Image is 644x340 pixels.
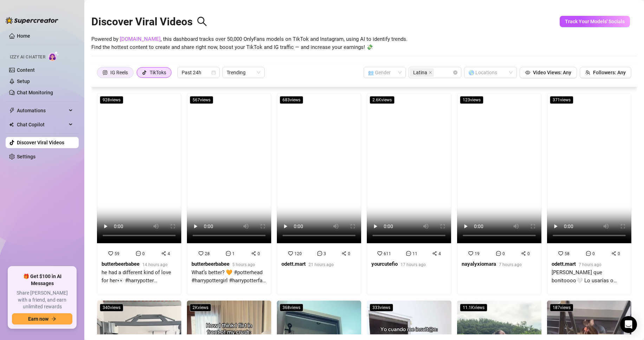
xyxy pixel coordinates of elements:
[593,70,626,75] span: Followers: Any
[401,262,426,267] span: 17 hours ago
[552,261,576,267] strong: odett.mart
[475,251,480,256] span: 19
[12,290,72,310] span: Share [PERSON_NAME] with a friend, and earn unlimited rewards
[585,70,590,75] span: team
[258,251,260,256] span: 0
[457,93,541,295] a: 123views1900nayalyxiomara7 hours ago
[429,71,432,74] span: close
[502,251,505,256] span: 0
[317,251,322,256] span: message
[550,96,573,104] span: 371 views
[102,261,139,267] strong: butterbeerbabee
[199,251,203,256] span: heart
[48,51,59,61] img: AI Chatter
[579,262,601,267] span: 7 hours ago
[17,33,30,39] a: Home
[552,269,627,285] div: [PERSON_NAME] que bonitoooo🤍 Lo usarías o regalarías, comenta!? 15of: 8MXUNodett396 @[PERSON_NAME...
[460,96,483,104] span: 123 views
[103,70,108,75] span: instagram
[115,251,119,256] span: 59
[618,251,620,256] span: 0
[17,90,53,95] a: Chat Monitoring
[142,262,168,267] span: 14 hours ago
[190,96,213,104] span: 567 views
[377,251,382,256] span: heart
[527,251,530,256] span: 0
[17,67,35,73] a: Content
[308,262,334,267] span: 21 hours ago
[190,304,211,311] span: 2K views
[288,251,293,256] span: heart
[150,67,166,78] div: TikToks
[611,251,616,256] span: share-alt
[370,304,393,311] span: 333 views
[17,140,64,145] a: Discover Viral Videos
[120,36,161,42] a: [DOMAIN_NAME]
[226,251,231,256] span: message
[17,78,30,84] a: Setup
[453,70,457,75] span: close-circle
[521,251,526,256] span: share-alt
[533,70,571,75] span: Video Views: Any
[100,304,123,311] span: 340 views
[560,16,630,27] button: Track Your Models' Socials
[232,262,255,267] span: 5 hours ago
[17,105,67,116] span: Automations
[191,269,267,285] div: What’s better? 🧡 #potterhead #harrypottergirl #harrypotterfan #funny #dobby #viral
[108,251,113,256] span: heart
[565,19,625,24] span: Track Your Models' Socials
[97,93,181,295] a: 928views5904butterbeerbabee14 hours agohe had a different kind of love for her👀 #harrypotter #sev...
[412,251,417,256] span: 11
[432,251,437,256] span: share-alt
[499,262,522,267] span: 7 hours ago
[100,96,123,104] span: 928 views
[168,251,170,256] span: 4
[191,261,229,267] strong: butterbeerbabee
[227,67,260,78] span: Trending
[232,251,235,256] span: 1
[17,154,35,159] a: Settings
[438,251,441,256] span: 4
[341,251,346,256] span: share-alt
[348,251,350,256] span: 0
[251,251,256,256] span: share-alt
[205,251,210,256] span: 28
[324,251,326,256] span: 3
[462,261,496,267] strong: nayalyxiomara
[17,119,67,130] span: Chat Copilot
[460,304,487,311] span: 11.1K views
[51,316,56,321] span: arrow-right
[277,93,361,295] a: 683views12030odett.mart21 hours ago
[212,70,216,75] span: calendar
[281,261,306,267] strong: odett.mart
[197,16,207,27] span: search
[110,67,128,78] div: IG Reels
[12,313,72,325] button: Earn nowarrow-right
[558,251,563,256] span: heart
[142,70,147,75] span: tik-tok
[294,251,302,256] span: 120
[280,304,303,311] span: 368 views
[565,251,570,256] span: 58
[102,269,177,285] div: he had a different kind of love for her👀 #harrypotter #severussnape #hogwarts #Potterhead #funny ...
[136,251,141,256] span: message
[9,122,14,127] img: Chat Copilot
[182,67,215,78] span: Past 24h
[371,261,398,267] strong: yourcutefio
[367,93,451,295] a: 2.6Kviews611114yourcutefio17 hours ago
[10,54,45,61] span: Izzy AI Chatter
[520,67,577,78] button: Video Views: Any
[547,93,631,295] a: 371views5800odett.mart7 hours ago[PERSON_NAME] que bonitoooo🤍 Lo usarías o regalarías, comenta!? ...
[525,70,530,75] span: eye
[28,316,48,322] span: Earn now
[142,251,145,256] span: 0
[91,15,207,29] h2: Discover Viral Videos
[12,273,72,287] span: 🎁 Get $100 in AI Messages
[280,96,303,104] span: 683 views
[187,93,271,295] a: 567views2810butterbeerbabee5 hours agoWhat’s better? 🧡 #potterhead #harrypottergirl #harrypotterf...
[91,35,408,52] span: Powered by , this dashboard tracks over 50,000 OnlyFans models on TikTok and Instagram, using AI ...
[384,251,391,256] span: 611
[592,251,595,256] span: 0
[9,108,15,113] span: thunderbolt
[6,17,58,24] img: logo-BBDzfeDw.svg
